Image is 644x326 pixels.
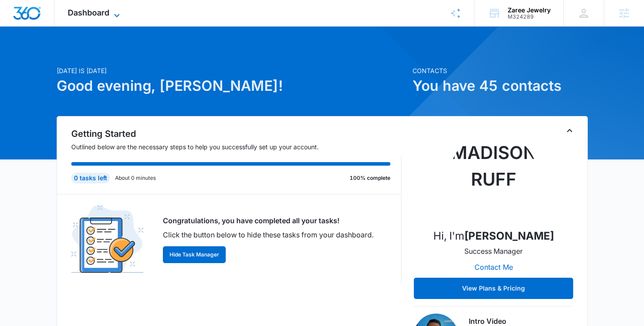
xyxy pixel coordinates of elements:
[57,75,407,97] h1: Good evening, [PERSON_NAME]!
[98,52,149,58] div: Keywords by Traffic
[413,75,588,97] h1: You have 45 contacts
[57,66,407,75] p: [DATE] is [DATE]
[115,174,156,182] p: About 0 minutes
[14,23,21,30] img: website_grey.svg
[413,66,588,75] p: Contacts
[34,52,79,58] div: Domain Overview
[25,14,43,21] div: v 4.0.25
[414,278,573,299] button: View Plans & Pricing
[24,51,31,58] img: tab_domain_overview_orange.svg
[163,246,226,263] button: Hide Task Manager
[465,256,521,278] button: Contact Me
[163,229,374,240] p: Click the button below to hide these tasks from your dashboard.
[449,132,538,221] img: Madison Ruff
[464,246,523,256] p: Success Manager
[88,51,95,58] img: tab_keywords_by_traffic_grey.svg
[464,229,554,242] strong: [PERSON_NAME]
[433,228,554,244] p: Hi, I'm
[508,14,551,20] div: account id
[564,125,575,136] button: Toggle Collapse
[71,142,401,151] p: Outlined below are the necessary steps to help you successfully set up your account.
[68,8,109,17] span: Dashboard
[14,14,21,21] img: logo_orange.svg
[350,174,390,182] p: 100% complete
[23,23,97,30] div: Domain: [DOMAIN_NAME]
[71,127,401,140] h2: Getting Started
[508,7,551,14] div: account name
[163,215,374,226] p: Congratulations, you have completed all your tasks!
[71,173,110,183] div: 0 tasks left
